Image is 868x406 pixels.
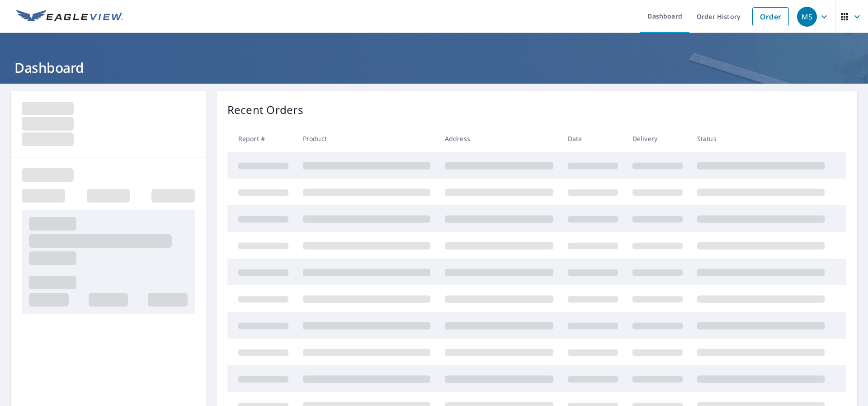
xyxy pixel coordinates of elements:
[625,125,690,152] th: Delivery
[16,10,123,24] img: EV Logo
[296,125,438,152] th: Product
[227,125,296,152] th: Report #
[752,7,789,26] a: Order
[690,125,832,152] th: Status
[561,125,625,152] th: Date
[227,102,303,118] p: Recent Orders
[438,125,561,152] th: Address
[797,7,817,27] div: MS
[11,58,857,77] h1: Dashboard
